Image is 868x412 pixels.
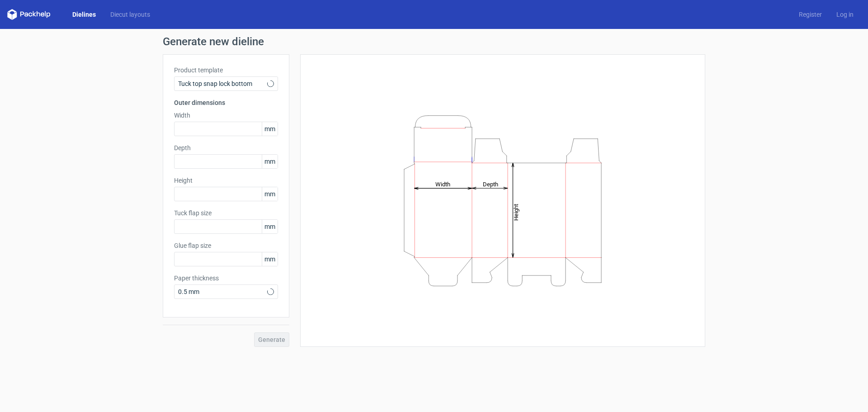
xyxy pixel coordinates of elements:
label: Tuck flap size [174,208,278,218]
a: Log in [829,10,861,19]
label: Paper thickness [174,274,278,283]
tspan: Width [435,180,450,187]
a: Dielines [65,10,103,19]
span: mm [262,122,278,136]
label: Product template [174,66,278,75]
span: mm [262,220,278,233]
span: mm [262,252,278,266]
label: Width [174,111,278,120]
h3: Outer dimensions [174,98,278,107]
span: 0.5 mm [178,287,267,296]
span: Tuck top snap lock bottom [178,79,267,88]
tspan: Depth [483,180,498,187]
label: Height [174,176,278,185]
h1: Generate new dieline [163,36,705,47]
span: mm [262,155,278,168]
label: Depth [174,143,278,152]
tspan: Height [513,204,519,220]
span: mm [262,187,278,201]
label: Glue flap size [174,241,278,250]
a: Diecut layouts [103,10,157,19]
a: Register [792,10,829,19]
